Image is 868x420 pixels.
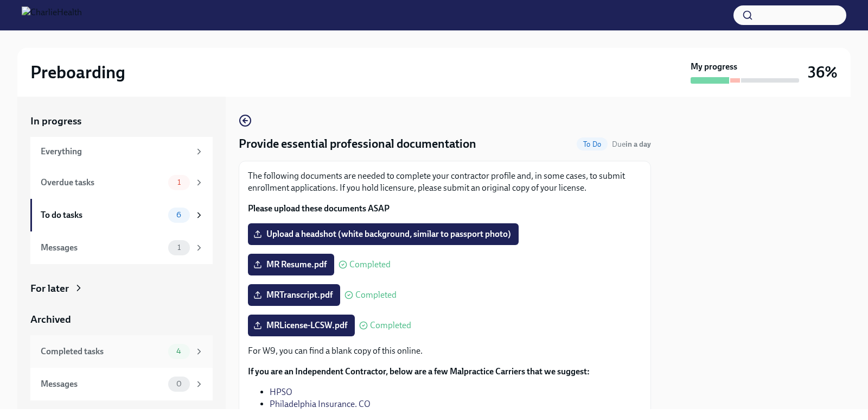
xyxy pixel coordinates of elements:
[170,211,188,219] span: 6
[248,345,642,357] p: For W9, you can find a blank copy of this online.
[171,243,187,252] span: 1
[248,284,340,306] label: MRTranscript.pdf
[30,312,213,327] a: Archived
[248,315,355,336] label: MRLicense-LCSW.pdf
[626,140,651,149] strong: in a day
[248,223,519,245] label: Upload a headshot (white background, similar to passport photo)
[30,61,125,83] h2: Preboarding
[41,378,164,390] div: Messages
[691,61,737,73] strong: My progress
[30,281,213,296] a: For later
[239,136,476,152] h4: Provide essential professional documentation
[41,346,164,358] div: Completed tasks
[256,320,347,331] span: MRLicense-LCSW.pdf
[256,259,327,270] span: MR Resume.pdf
[808,62,838,82] h3: 36%
[355,291,397,299] span: Completed
[270,399,371,409] a: Philadelphia Insurance. CO
[577,140,608,148] span: To Do
[256,290,333,300] span: MRTranscript.pdf
[248,366,590,377] strong: If you are an Independent Contractor, below are a few Malpractice Carriers that we suggest:
[41,177,164,189] div: Overdue tasks
[248,203,390,214] strong: Please upload these documents ASAP
[170,380,188,388] span: 0
[41,242,164,254] div: Messages
[41,209,164,221] div: To do tasks
[30,137,213,166] a: Everything
[171,178,187,186] span: 1
[612,140,651,149] span: Due
[30,114,213,128] a: In progress
[30,368,213,400] a: Messages0
[270,387,292,397] a: HPSO
[30,199,213,231] a: To do tasks6
[30,335,213,368] a: Completed tasks4
[370,321,411,330] span: Completed
[41,146,190,158] div: Everything
[248,170,642,194] p: The following documents are needed to complete your contractor profile and, in some cases, to sub...
[248,254,334,275] label: MR Resume.pdf
[256,229,511,240] span: Upload a headshot (white background, similar to passport photo)
[22,7,82,24] img: CharlieHealth
[30,231,213,264] a: Messages1
[170,347,188,355] span: 4
[30,281,69,296] div: For later
[612,139,651,149] span: August 20th, 2025 09:00
[349,260,391,269] span: Completed
[30,166,213,199] a: Overdue tasks1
